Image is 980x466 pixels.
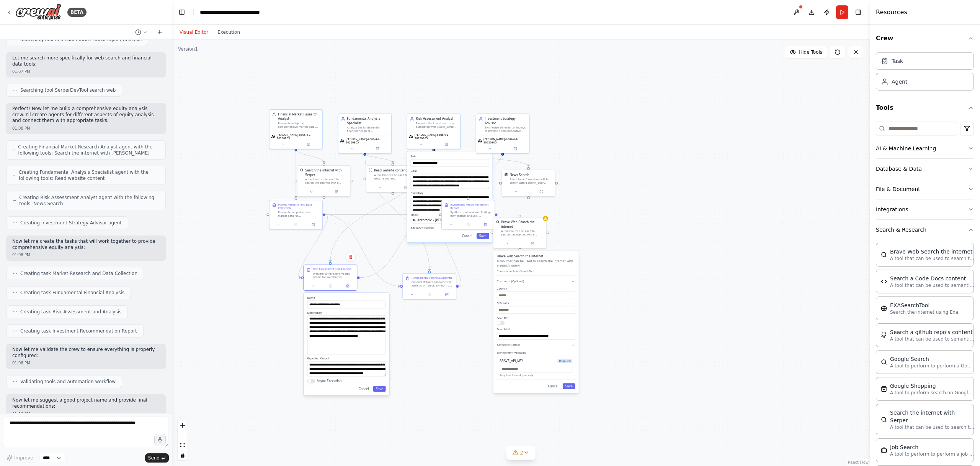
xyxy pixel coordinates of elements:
img: GithubSearchTool [881,332,887,338]
div: 01:08 PM [12,360,160,366]
div: ScrapeWebsiteToolRead website contentA tool that can be used to read a website content. [366,165,420,192]
button: Open in editor [380,316,385,321]
img: SerpApiGoogleShoppingTool [881,386,887,392]
label: Name [307,296,386,300]
div: Research and gather comprehensive market data, financial news, and analyst reports for {stock_sym... [278,122,320,128]
div: Synthesize all research findings from market analysis, fundamental analysis, and risk assessment ... [450,211,492,217]
span: Advanced Options [497,344,521,347]
button: Open in side panel [365,146,390,151]
button: Visual Editor [175,28,213,37]
span: Creating task Investment Recommendation Report [20,328,137,334]
label: Expected Output [307,357,386,361]
a: React Flow attribution [848,460,869,464]
div: A tool that can be used to search the internet with a search_query. [501,230,544,237]
g: Edge from 53d7e036-4239-4587-815e-56190d4dd330 to 0884e56d-3a5d-4ec1-b6ca-c898ba0cb17e [431,149,531,166]
div: SerplyNewsSearchToolNews SearchA tool to perform News article search with a search_query. [501,170,555,196]
div: Fundamental Financial AnalysisConduct detailed fundamental analysis of {stock_symbol} by examinin... [402,273,456,299]
span: [PERSON_NAME]-opus-4-1-20250805 [415,133,459,140]
button: Save [477,233,489,239]
button: Improve [3,453,36,463]
img: SerplyNewsSearchTool [505,173,508,176]
g: Edge from 6a8bb039-43da-4e8e-b709-37a7eff6fba4 to 30e0a897-1c98-4d7c-8358-5b0977e06e7e [325,212,400,288]
button: Tools [876,97,974,119]
div: 01:08 PM [12,252,160,258]
div: EXASearchTool [890,301,958,309]
button: 2 [506,446,536,460]
div: BETA [67,8,87,17]
span: Creating Fundamental Analysis Specialist agent with the following tools: Read website content [19,169,159,181]
label: N Results [497,302,575,305]
img: EXASearchTool [881,305,887,311]
div: Investment Recommendation Report [450,203,492,210]
g: Edge from 2c4711f8-aa74-4c06-8be2-7c9be945913b to 6a8bb039-43da-4e8e-b709-37a7eff6fba4 [294,149,298,198]
nav: breadcrumb [200,8,282,16]
span: Creating task Market Research and Data Collection [20,270,137,277]
p: Let me search more specifically for web search and financial data tools: [12,55,160,67]
button: Open in side panel [439,292,454,297]
div: Agent [892,78,907,86]
span: Advanced Options [411,226,434,230]
div: Synthesize all research findings to provide a comprehensive investment recommendation for {stock_... [485,126,526,133]
button: Open in editor [380,362,385,367]
label: Search Url [497,328,575,331]
div: Brave Web Search the internet [501,220,544,229]
g: Edge from 33489d72-fafa-433f-95fa-40648e86b5ad to f018fc5b-351b-440f-9e11-d4df0c3af9c1 [363,153,395,163]
button: Cancel [356,386,371,392]
p: Now let me suggest a good project name and provide final recommendations: [12,397,160,409]
div: Read website content [374,168,407,173]
div: Evaluate comprehensive risk factors for investing in {stock_symbol} including company-specific ri... [312,272,354,279]
g: Edge from 6a8bb039-43da-4e8e-b709-37a7eff6fba4 to 8c419b46-8e2b-4001-9919-206bb00051c3 [297,212,330,280]
button: Open in side panel [296,142,321,147]
div: Fundamental Financial Analysis [412,276,452,280]
p: Required to work properly. [500,374,572,377]
label: Async Execution [317,379,342,383]
div: Risk Assessment and AnalysisEvaluate comprehensive risk factors for investing in {stock_symbol} i... [304,265,358,291]
div: Google Search [890,355,974,363]
span: 2 [520,449,523,456]
g: Edge from 30e0a897-1c98-4d7c-8358-5b0977e06e7e to 7be8f984-ccbe-42d3-8114-1101f30970aa [434,212,463,288]
label: Goal [411,170,489,173]
p: Now let me validate the crew to ensure everything is properly configured: [12,347,160,359]
div: React Flow controls [178,420,188,460]
button: Open in side panel [478,222,493,227]
h4: Resources [876,8,907,17]
label: Save File [497,316,575,320]
div: Job Search [890,443,974,451]
button: Crew [876,28,974,49]
g: Edge from 8c419b46-8e2b-4001-9919-206bb00051c3 to 7be8f984-ccbe-42d3-8114-1101f30970aa [359,212,439,280]
p: A tool to perform search on Google shopping with a search_query. [890,390,974,396]
div: Search the internet with Serper [890,409,974,424]
div: 01:08 PM [12,125,160,131]
button: Delete node [346,252,356,262]
button: Open in side panel [529,189,554,194]
p: A tool that can be used to semantic search a query from a Code Docs content. [890,282,974,288]
button: Open in side panel [306,222,321,227]
span: Creating Risk Assessment Analyst agent with the following tools: News Search [19,194,159,207]
img: CodeDocsSearchTool [881,278,887,285]
button: Open in side panel [324,189,349,194]
span: [PERSON_NAME]-opus-4-1-20250805 [346,137,390,144]
button: Search & Research [876,220,974,240]
button: Cancel [546,383,561,389]
div: Task [892,57,903,65]
button: Anthropic - [PERSON_NAME]-opus-4-1-20250805 (Opus4.1)Connected [411,217,489,223]
button: No output available [459,222,477,227]
button: Send [145,453,169,463]
div: Fundamental Analysis SpecialistAnalyze the fundamental financial health of {stock_symbol} by exam... [338,114,392,153]
p: A tool that can be used to search the internet with a search_query. Supports different search typ... [890,424,974,430]
button: Click to speak your automation idea [154,434,166,445]
label: Role [411,155,489,158]
button: fit view [178,440,188,450]
button: Hide Tools [785,46,827,58]
button: Advanced Options [411,226,489,230]
button: Hide left sidebar [176,7,187,18]
div: Search the internet with Serper [305,168,348,177]
div: BRAVE_API_KEY [500,359,523,363]
div: Financial Market Research AnalystResearch and gather comprehensive market data, financial news, a... [269,109,323,149]
p: A tool that can be used to semantic search a query from a github repo's content. This is not the ... [890,336,974,342]
button: Hide right sidebar [853,7,864,18]
span: Validating tools and automation workflow [20,379,116,385]
g: Edge from 53d7e036-4239-4587-815e-56190d4dd330 to 8c419b46-8e2b-4001-9919-206bb00051c3 [328,149,436,262]
button: Open in side panel [340,283,355,289]
button: Open in side panel [434,142,459,147]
